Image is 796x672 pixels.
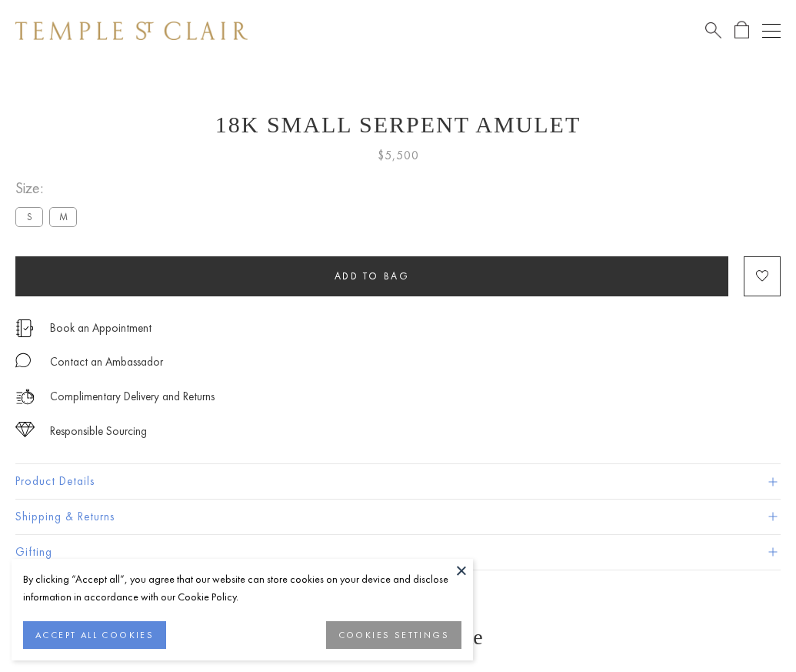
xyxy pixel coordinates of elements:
[50,353,163,372] div: Contact an Ambassador
[326,621,461,649] button: COOKIES SETTINGS
[378,145,419,165] span: $5,500
[15,422,35,437] img: icon_sourcing.svg
[15,500,781,534] button: Shipping & Returns
[762,22,781,40] button: Open navigation
[23,621,166,649] button: ACCEPT ALL COOKIES
[734,21,749,40] a: Open Shopping Bag
[50,319,152,336] a: Book an Appointment
[15,353,31,368] img: MessageIcon-01_2.svg
[50,387,215,406] p: Complimentary Delivery and Returns
[15,464,781,499] button: Product Details
[15,256,728,296] button: Add to bag
[15,387,35,406] img: icon_delivery.svg
[50,422,147,441] div: Responsible Sourcing
[335,269,410,283] span: Add to bag
[15,112,781,138] h1: 18K Small Serpent Amulet
[23,570,461,606] div: By clicking “Accept all”, you agree that our website can store cookies on your device and disclos...
[15,319,34,337] img: icon_appointment.svg
[15,207,43,226] label: S
[15,22,248,40] img: Temple St. Clair
[15,535,781,570] button: Gifting
[705,21,721,40] a: Search
[49,207,77,226] label: M
[15,176,83,201] span: Size:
